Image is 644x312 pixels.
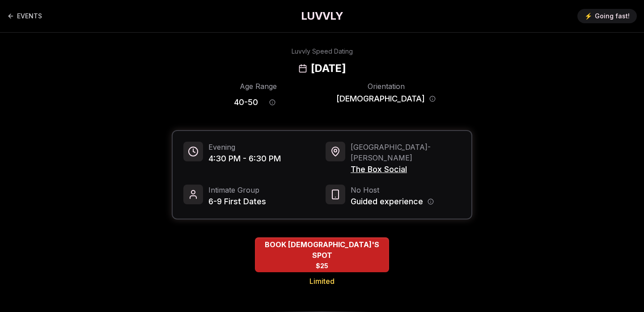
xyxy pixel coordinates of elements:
span: Limited [309,276,335,287]
span: Guided experience [351,195,423,208]
span: $25 [316,261,328,270]
button: Orientation information [429,96,436,102]
a: Back to events [7,7,42,25]
span: The Box Social [351,163,461,176]
div: Luvvly Speed Dating [292,47,353,56]
button: Age range information [263,93,282,112]
span: Going fast! [595,12,630,21]
div: Age Range [208,81,308,92]
span: [DEMOGRAPHIC_DATA] [336,93,425,105]
div: Orientation [336,81,436,92]
span: [GEOGRAPHIC_DATA] - [PERSON_NAME] [351,142,461,163]
span: Intimate Group [208,185,266,195]
span: Evening [208,142,281,152]
h2: [DATE] [311,61,346,76]
span: 6-9 First Dates [208,195,266,208]
span: ⚡️ [585,12,592,21]
span: BOOK [DEMOGRAPHIC_DATA]'S SPOT [255,239,389,261]
a: LUVVLY [301,9,343,23]
button: BOOK QUEER WOMEN'S SPOT - Limited [255,237,389,272]
span: 4:30 PM - 6:30 PM [208,152,281,165]
button: Host information [428,198,434,205]
span: 40 - 50 [234,96,258,109]
span: No Host [351,185,434,195]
